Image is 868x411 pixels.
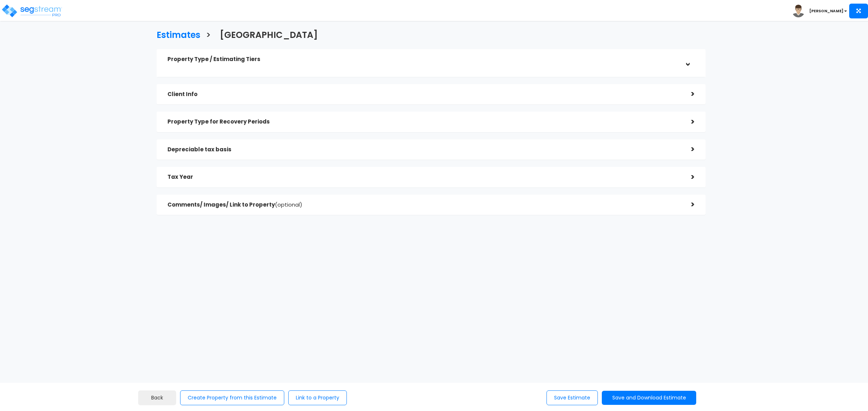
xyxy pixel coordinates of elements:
[682,52,693,66] div: >
[167,56,680,62] h5: Property Type / Estimating Tiers
[680,144,695,155] div: >
[546,390,598,405] button: Save Estimate
[167,119,680,125] h5: Property Type for Recovery Periods
[792,5,805,17] img: avatar.png
[167,73,207,83] label: *Property Type
[206,30,211,42] h3: >
[602,391,696,405] button: Save and Download Estimate
[167,202,680,208] h5: Comments/ Images/ Link to Property
[167,91,680,98] h5: Client Info
[275,201,302,208] span: (optional)
[1,4,63,18] img: logo_pro_r.png
[680,88,695,100] div: >
[288,390,347,405] button: Link to a Property
[220,30,318,42] h3: [GEOGRAPHIC_DATA]
[167,174,680,180] h5: Tax Year
[809,8,843,14] b: [PERSON_NAME]
[151,23,200,45] a: Estimates
[214,23,318,45] a: [GEOGRAPHIC_DATA]
[167,147,680,153] h5: Depreciable tax basis
[180,390,284,405] button: Create Property from this Estimate
[680,116,695,127] div: >
[138,390,176,405] a: Back
[680,172,695,183] div: >
[680,199,695,210] div: >
[157,30,200,42] h3: Estimates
